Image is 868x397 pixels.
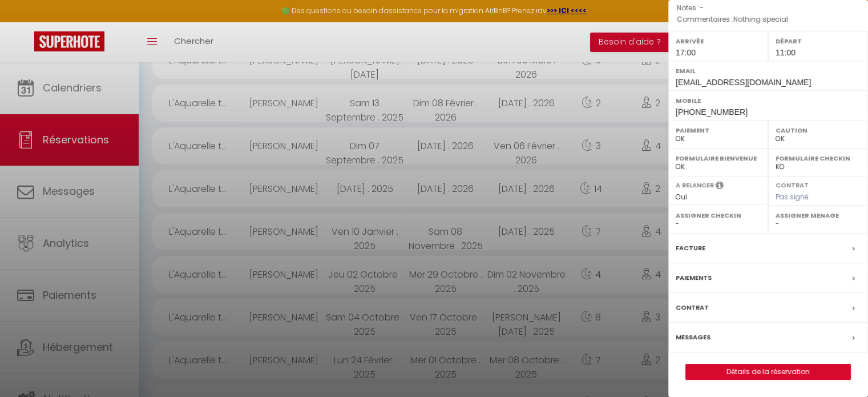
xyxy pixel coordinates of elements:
img: tab_keywords_by_traffic_grey.svg [130,66,139,75]
span: [PHONE_NUMBER] [676,107,748,117]
label: Formulaire Bienvenue [676,153,761,164]
img: logo_orange.svg [18,18,27,27]
label: Messages [676,331,710,343]
p: Notes : [677,2,859,14]
label: Email [676,65,861,77]
label: Paiement [676,125,761,136]
div: Domaine: [DOMAIN_NAME] [30,30,129,39]
p: Commentaires : [677,14,859,25]
label: Assigner Menage [776,210,861,221]
label: Caution [776,125,861,136]
img: tab_domain_overview_orange.svg [46,66,55,75]
label: Paiements [676,272,712,284]
img: website_grey.svg [18,30,27,39]
label: Départ [776,35,861,47]
i: Sélectionner OUI si vous souhaiter envoyer les séquences de messages post-checkout [716,181,724,193]
a: Détails de la réservation [686,364,850,379]
span: Nothing special [733,14,788,24]
label: Facture [676,242,705,254]
span: 11:00 [776,48,796,57]
span: 17:00 [676,48,696,57]
label: Contrat [776,181,809,188]
label: Arrivée [676,35,761,47]
div: v 4.0.25 [32,18,56,27]
label: Contrat [676,302,709,314]
label: Formulaire Checkin [776,153,861,164]
span: [EMAIL_ADDRESS][DOMAIN_NAME] [676,78,811,87]
label: Assigner Checkin [676,210,761,221]
label: Mobile [676,95,861,106]
span: Pas signé [776,192,809,202]
div: Mots-clés [142,67,175,75]
label: A relancer [676,181,714,190]
button: Détails de la réservation [685,364,851,380]
span: - [700,3,704,13]
div: Domaine [59,67,88,75]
